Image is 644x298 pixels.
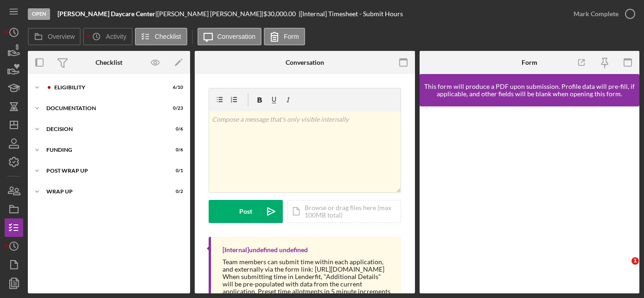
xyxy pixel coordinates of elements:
div: 0 / 23 [166,106,183,111]
div: Checklist [96,59,122,66]
div: Post Wrap Up [46,168,160,174]
label: Form [284,33,299,40]
div: Wrap up [46,189,160,194]
div: 6 / 10 [166,85,183,90]
div: | [57,10,157,18]
label: Conversation [217,33,256,40]
b: [PERSON_NAME] Daycare Center [57,10,155,18]
button: Activity [83,28,132,45]
label: Activity [106,33,126,40]
button: Checklist [135,28,187,45]
span: 1 [631,257,639,265]
div: Funding [46,147,160,153]
div: Form [522,59,537,66]
label: Checklist [155,33,181,40]
div: 0 / 2 [166,189,183,194]
button: Overview [28,28,81,45]
iframe: Intercom live chat [612,257,635,279]
div: 0 / 6 [166,147,183,153]
div: This form will produce a PDF upon submission. Profile data will pre-fill, if applicable, and othe... [424,83,635,98]
button: Conversation [198,28,262,45]
div: Post [239,200,252,223]
button: Form [264,28,305,45]
div: 0 / 6 [166,126,183,132]
div: Decision [46,126,160,132]
div: Conversation [286,59,324,66]
div: Mark Complete [574,5,618,23]
div: | [Internal] Timesheet - Submit Hours [299,10,403,18]
div: Eligibility [54,85,160,90]
label: Overview [48,33,75,40]
div: 0 / 1 [166,168,183,174]
button: Post [209,200,283,223]
iframe: Lenderfit form [429,116,631,284]
div: $30,000.00 [263,10,299,18]
button: Mark Complete [564,5,639,23]
div: Documentation [46,106,160,111]
div: [Internal] undefined undefined [223,246,308,254]
div: Open [28,8,50,20]
div: [PERSON_NAME] [PERSON_NAME] | [157,10,263,18]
